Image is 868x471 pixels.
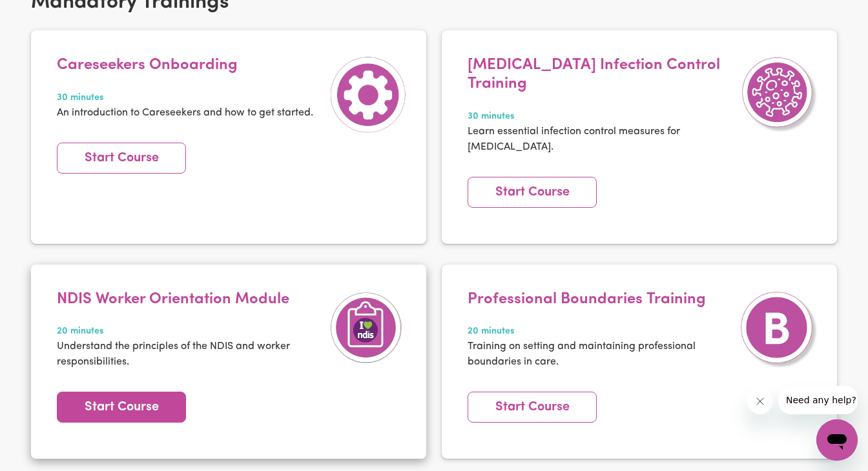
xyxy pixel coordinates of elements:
span: 20 minutes [468,325,734,339]
p: Training on setting and maintaining professional boundaries in care. [468,339,734,370]
span: 30 minutes [57,91,313,105]
iframe: Close message [747,388,773,414]
p: Understand the principles of the NDIS and worker responsibilities. [57,339,323,370]
iframe: Button to launch messaging window [816,419,858,461]
h4: [MEDICAL_DATA] Infection Control Training [468,56,734,94]
a: Start Course [57,392,186,423]
span: 20 minutes [57,325,323,339]
p: Learn essential infection control measures for [MEDICAL_DATA]. [468,124,734,155]
p: An introduction to Careseekers and how to get started. [57,105,313,121]
iframe: Message from company [778,386,858,414]
a: Start Course [468,177,597,208]
h4: NDIS Worker Orientation Module [57,290,323,309]
h4: Professional Boundaries Training [468,290,734,309]
a: Start Course [468,392,597,423]
span: 30 minutes [468,110,734,124]
h4: Careseekers Onboarding [57,56,313,75]
a: Start Course [57,143,186,174]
